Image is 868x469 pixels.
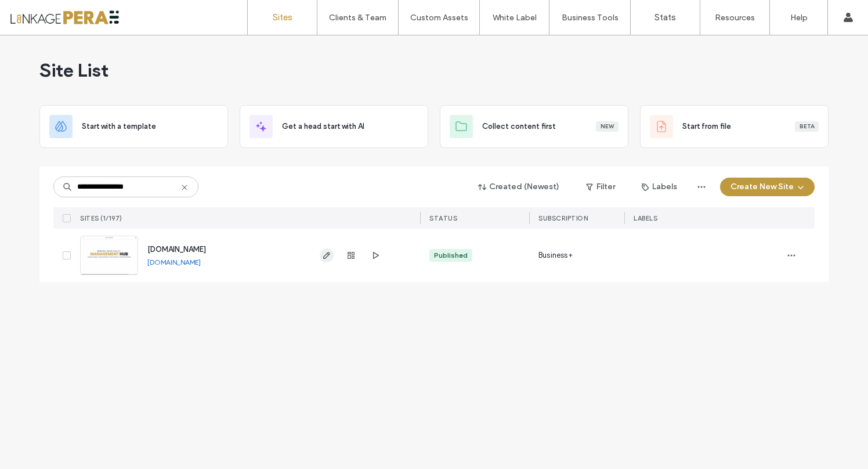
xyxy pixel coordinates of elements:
div: Start with a template [39,105,228,148]
label: Business Tools [562,13,619,23]
div: Start from fileBeta [640,105,829,148]
label: Custom Assets [410,13,468,23]
div: Get a head start with AI [240,105,428,148]
label: White Label [493,13,537,23]
span: Get a head start with AI [282,121,364,132]
span: Site List [39,59,108,82]
label: Stats [654,12,676,23]
span: Subscription [538,214,588,222]
span: LABELS [634,214,657,222]
button: Filter [574,178,627,196]
span: SITES (1/197) [80,214,122,222]
label: Help [790,13,808,23]
label: Resources [715,13,755,23]
span: Collect content first [482,121,556,132]
div: Collect content firstNew [440,105,628,148]
button: Labels [631,178,688,196]
div: Published [434,250,468,261]
div: Beta [795,121,819,132]
span: STATUS [429,214,457,222]
span: Start with a template [82,121,156,132]
span: Business+ [538,250,573,261]
a: [DOMAIN_NAME] [147,245,206,254]
button: Created (Newest) [468,178,570,196]
label: Sites [273,12,292,23]
span: Help [27,8,50,19]
div: New [596,121,619,132]
span: Start from file [682,121,731,132]
a: [DOMAIN_NAME] [147,258,201,266]
button: Create New Site [720,178,815,196]
label: Clients & Team [329,13,386,23]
